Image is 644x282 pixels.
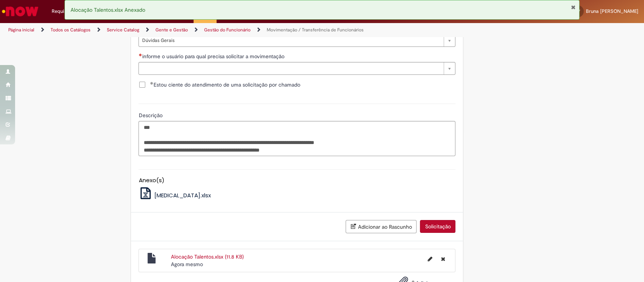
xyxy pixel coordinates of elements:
span: Agora mesmo [171,261,203,268]
ul: Trilhas de página [6,23,424,37]
span: Dúvidas Gerais [142,34,440,46]
a: Todos os Catálogos [51,27,91,33]
img: ServiceNow [1,4,40,19]
span: Estou ciente do atendimento de uma solicitação por chamado [150,81,300,88]
a: Gestão do Funcionário [204,27,251,33]
a: Gente e Gestão [155,27,188,33]
a: Página inicial [8,27,34,33]
a: Movimentação / Transferência de Funcionários [267,27,364,33]
a: Alocação Talentos.xlsx (11.8 KB) [171,253,244,260]
button: Editar nome de arquivo Alocação Talentos.xlsx [423,253,437,265]
a: Service Catalog [107,27,139,33]
span: Descrição [138,112,164,119]
span: Alocação Talentos.xlsx Anexado [71,6,145,13]
h5: Anexo(s) [138,177,455,184]
span: Obrigatório Preenchido [150,82,153,85]
a: [MEDICAL_DATA].xlsx [138,191,211,199]
span: Necessários [138,53,142,56]
span: [MEDICAL_DATA].xlsx [154,191,211,199]
button: Adicionar ao Rascunho [346,220,417,233]
a: Limpar campo informe o usuário para qual precisa solicitar a movimentação [138,62,455,75]
span: Bruna [PERSON_NAME] [586,8,638,14]
span: Necessários - informe o usuário para qual precisa solicitar a movimentação [142,53,286,60]
time: 30/09/2025 17:06:54 [171,261,203,268]
textarea: Descrição [138,121,455,156]
button: Excluir Alocação Talentos.xlsx [436,253,449,265]
span: Requisições [52,8,78,15]
button: Fechar Notificação [570,4,575,10]
button: Solicitação [420,220,455,233]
